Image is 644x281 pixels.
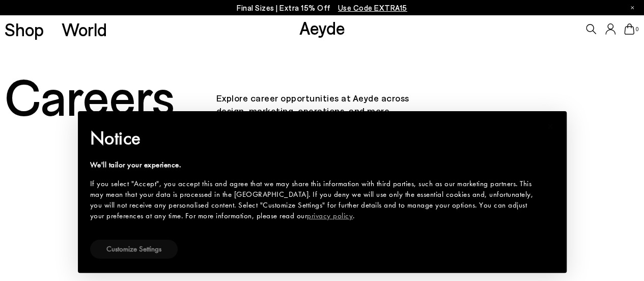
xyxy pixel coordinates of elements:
[547,118,553,134] span: ×
[299,17,345,38] a: Aeyde
[90,125,538,151] h2: Notice
[624,23,634,35] a: 0
[307,211,353,221] a: privacy policy
[237,2,407,14] p: Final Sizes | Extra 15% Off
[634,27,639,32] span: 0
[62,20,107,38] a: World
[538,114,563,139] button: Close this notice
[216,73,428,117] p: Explore career opportunities at Aeyde across design, marketing, operations, and more.
[90,178,538,221] div: If you select "Accept", you accept this and agree that we may share this information with third p...
[338,3,407,12] span: Navigate to /collections/ss25-final-sizes
[5,67,216,123] div: Careers
[5,20,44,38] a: Shop
[90,160,538,170] div: We'll tailor your experience.
[90,240,178,259] button: Customize Settings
